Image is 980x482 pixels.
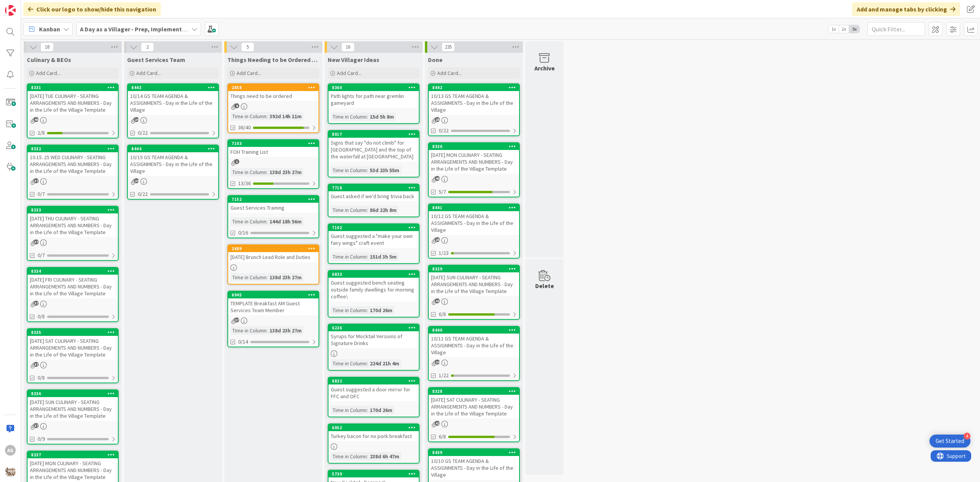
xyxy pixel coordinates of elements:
div: [DATE] SUN CULINARY - SEATING ARRANGEMENTS AND NUMBERS - Day in the Life of the Village Template [28,397,118,421]
div: 8333 [31,207,118,213]
span: 1/23 [439,249,449,257]
div: 844310/14 GS TEAM AGENDA & ASSIGNMENTS - Day in the Life of the Village [128,84,218,115]
span: 36/40 [238,124,251,132]
span: Add Card... [136,70,161,77]
div: Guest Services Training [228,203,318,213]
div: Syrups for Mocktail Versions of Signature Drinks [328,331,419,348]
span: 0/14 [238,338,248,346]
div: 7102 [328,224,419,231]
div: 2689 [232,246,318,251]
span: 1x [828,25,839,33]
span: 16 [341,42,354,52]
div: 8335[DATE] SAT CULINARY - SEATING ARRANGEMENTS AND NUMBERS - Day in the Life of the Village Template [28,329,118,360]
span: : [266,112,268,120]
span: 37 [34,362,39,367]
div: Time in Column [230,112,266,120]
span: 0/22 [439,127,449,135]
div: 8334 [28,268,118,275]
div: 86d 22h 8m [368,206,399,214]
div: 10/10 GS TEAM AGENDA & ASSIGNMENTS - Day in the Life of the Village [429,456,519,480]
span: 24 [435,360,440,365]
div: 6832 [328,378,419,384]
div: 224d 21h 4m [368,359,401,368]
div: 844110/12 GS TEAM AGENDA & ASSIGNMENTS - Day in the Life of the Village [429,204,519,235]
div: 238d 6h 47m [368,452,401,461]
div: Time in Column [331,166,367,174]
span: 5 [241,42,254,52]
div: 7718Guest asked if we'd bring trivia back [328,184,419,201]
div: 7103 [232,141,318,146]
div: 844010/11 GS TEAM AGENDA & ASSIGNMENTS - Day in the Life of the Village [429,327,519,357]
div: [DATE] THU CULINARY - SEATING ARRANGEMENTS AND NUMBERS - Day in the Life of the Village Template [28,213,118,237]
span: 42 [435,421,440,426]
div: 6226 [328,324,419,331]
div: 8337 [28,451,118,458]
div: 138d 23h 27m [268,326,304,335]
div: 8439 [429,449,519,456]
div: 7152 [232,197,318,202]
div: 53d 23h 55m [368,166,401,174]
div: [DATE] FRI CULINARY - SEATING ARRANGEMENTS AND NUMBERS - Day in the Life of the Village Template [28,275,118,298]
div: 144d 18h 56m [268,217,304,226]
span: : [367,112,368,121]
span: : [266,273,268,282]
input: Quick Filter... [867,22,925,36]
div: 8332 [31,146,118,151]
div: 8441 [429,204,519,211]
div: 8336 [28,390,118,397]
div: 6226 [332,325,419,331]
div: Time in Column [331,306,367,314]
div: Time in Column [331,206,367,214]
div: Turkey bacon for no pork breakfast [328,431,419,441]
div: 392d 14h 11m [268,112,304,120]
div: Time in Column [230,273,266,282]
img: avatar [5,466,16,477]
div: 8336 [31,391,118,396]
div: Signs that say "do not climb" for [GEOGRAPHIC_DATA] and the top of the waterfall at [GEOGRAPHIC_D... [328,138,419,161]
span: 0/8 [38,374,45,382]
div: 833210.15. 25 WED CULINARY - SEATING ARRANGEMENTS AND NUMBERS - Day in the Life of the Village Te... [28,145,118,176]
div: Delete [535,281,554,290]
span: : [367,359,368,368]
div: 8329 [429,265,519,272]
span: 0/22 [138,190,148,198]
span: 0/7 [38,251,45,259]
span: 13/36 [238,179,251,187]
span: : [266,217,268,226]
div: 2858Things need to be ordered [228,84,318,101]
div: Guest suggested a "make your own fairy wings" craft event [328,231,419,248]
span: 37 [34,178,39,183]
span: New Villager Ideas [328,56,379,64]
img: Visit kanbanzone.com [5,5,16,16]
div: 8328 [429,388,519,395]
div: 2858 [232,85,318,90]
div: 7103FOH Training List [228,140,318,157]
span: 3x [849,25,859,33]
div: [DATE] SAT CULINARY - SEATING ARRANGEMENTS AND NUMBERS - Day in the Life of the Village Template [429,395,519,418]
span: 1 [234,159,239,164]
div: AS [5,445,16,456]
div: Things need to be ordered [228,91,318,101]
div: Guest asked if we'd bring trivia back [328,191,419,201]
div: 844410/15 GS TEAM AGENDA & ASSIGNMENTS - Day in the Life of the Village [128,145,218,176]
div: 8439 [432,450,519,455]
span: 25 [435,117,440,122]
div: 7102 [332,225,419,230]
span: 25 [435,237,440,242]
div: 8332 [28,145,118,152]
span: Culinary & BEOs [27,56,71,64]
div: [DATE] SAT CULINARY - SEATING ARRANGEMENTS AND NUMBERS - Day in the Life of the Village Template [28,336,118,360]
div: 8330[DATE] MON CULINARY - SEATING ARRANGEMENTS AND NUMBERS - Day in the Life of the Village Template [429,143,519,174]
div: 8328[DATE] SAT CULINARY - SEATING ARRANGEMENTS AND NUMBERS - Day in the Life of the Village Template [429,388,519,418]
div: 8335 [28,329,118,336]
div: FOH Training List [228,147,318,157]
div: 4 [964,433,970,440]
div: Open Get Started checklist, remaining modules: 4 [929,435,970,448]
div: 6226Syrups for Mocktail Versions of Signature Drinks [328,324,419,348]
span: : [367,206,368,214]
div: 8337[DATE] MON CULINARY - SEATING ARRANGEMENTS AND NUMBERS - Day in the Life of the Village Template [28,451,118,482]
div: 170d 26m [368,306,394,314]
div: Time in Column [331,252,367,261]
span: 0/7 [38,190,45,198]
span: 5/7 [439,188,446,196]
